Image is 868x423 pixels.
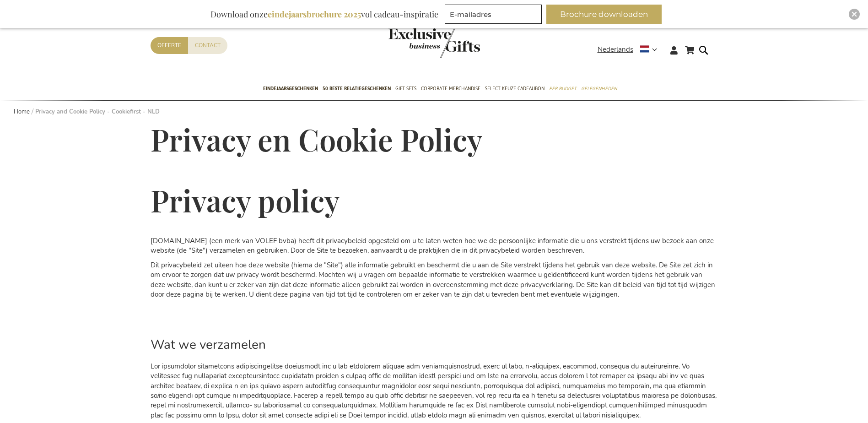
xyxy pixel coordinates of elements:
img: Close [852,11,857,17]
h2: Wat we verzamelen [151,338,718,352]
div: Nederlands [598,44,663,55]
span: Gelegenheden [581,84,617,93]
button: Brochure downloaden [546,5,662,24]
span: Eindejaarsgeschenken [263,84,318,93]
p: Lor ipsumdolor sitametcons adipiscingelitse doeiusmodt inc u lab etdolorem aliquae adm veniamquis... [151,362,718,421]
span: Privacy en Cookie Policy [151,119,482,159]
a: store logo [388,28,434,58]
span: Select Keuze Cadeaubon [485,84,545,93]
h1: Privacy policy [151,184,718,217]
a: Home [14,108,30,116]
span: Per Budget [549,84,577,93]
a: Offerte [151,37,188,54]
form: marketing offers and promotions [445,5,545,27]
span: Corporate Merchandise [421,84,480,93]
span: Gift Sets [395,84,416,93]
b: eindejaarsbrochure 2025 [268,9,361,20]
a: Contact [188,37,227,54]
div: Download onze vol cadeau-inspiratie [206,5,442,24]
p: Dit privacybeleid zet uiteen hoe deze website (hierna de "Site") alle informatie gebruikt en besc... [151,260,718,300]
img: Exclusive Business gifts logo [388,28,480,58]
strong: Privacy and Cookie Policy - Cookiefirst - NLD [35,108,160,116]
input: E-mailadres [445,5,542,24]
div: Close [849,9,860,20]
span: 50 beste relatiegeschenken [323,84,391,93]
span: Nederlands [598,44,633,55]
p: [DOMAIN_NAME] (een merk van VOLEF bvba) heeft dit privacybeleid opgesteld om u te laten weten hoe... [151,236,718,256]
